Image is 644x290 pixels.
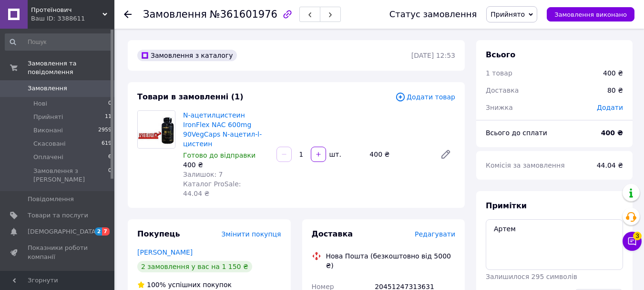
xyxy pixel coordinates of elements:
span: 0 [108,99,112,108]
span: Показники роботи компанії [28,244,88,261]
span: 100% [147,281,166,289]
span: Знижка [486,104,513,111]
span: Товари та послуги [28,211,88,220]
time: [DATE] 12:53 [411,52,455,59]
a: N-ацетилцистеин IronFlex NAC 600mg 90VegCaps N-ацетил-l-цистеин [183,111,262,148]
span: Каталог ProSale: 44.04 ₴ [183,180,241,197]
span: Замовлення з [PERSON_NAME] [33,167,108,184]
div: 400 ₴ [603,68,623,78]
span: Повідомлення [28,195,74,204]
span: Всього [486,50,515,59]
div: 80 ₴ [602,80,629,101]
span: Замовлення [143,9,207,20]
span: Залишок: 7 [183,171,223,178]
img: N-ацетилцистеин IronFlex NAC 600mg 90VegCaps N-ацетил-l-цистеин [138,111,175,148]
b: 400 ₴ [601,129,623,137]
div: шт. [327,150,342,159]
div: 2 замовлення у вас на 1 150 ₴ [137,261,252,272]
a: Редагувати [436,145,455,164]
button: Замовлення виконано [547,7,634,21]
span: Оплачені [33,153,63,161]
span: Змінити покупця [222,230,281,238]
span: 0 [108,167,112,184]
div: Ваш ID: 3388611 [31,14,114,23]
span: Прийнято [491,11,525,18]
span: Доставка [312,229,353,238]
textarea: Артем [486,219,623,270]
span: 7 [102,227,110,236]
div: 400 ₴ [366,148,432,161]
span: 3 [633,232,642,240]
span: Додати товар [395,92,455,102]
span: Доставка [486,86,519,94]
div: Нова Пошта (безкоштовно від 5000 ₴) [324,251,458,270]
span: Протеїнович [31,6,102,14]
span: 6 [108,153,112,161]
span: Всього до сплати [486,129,547,137]
span: Замовлення [28,84,67,93]
span: 2959 [98,126,112,135]
span: [DEMOGRAPHIC_DATA] [28,227,98,236]
span: Примітки [486,201,527,210]
div: Замовлення з каталогу [137,50,237,61]
div: Статус замовлення [389,10,477,19]
div: успішних покупок [137,280,232,290]
span: Панель управління [28,269,88,286]
span: 2 [95,227,102,236]
span: Товари в замовленні (1) [137,92,244,101]
span: Редагувати [415,230,455,238]
div: 400 ₴ [183,160,269,170]
span: Додати [597,104,623,111]
span: Замовлення та повідомлення [28,59,114,76]
span: Виконані [33,126,63,135]
span: Скасовані [33,140,66,148]
span: 44.04 ₴ [597,161,623,169]
input: Пошук [5,33,112,51]
span: Залишилося 295 символів [486,273,577,280]
span: №361601976 [210,9,277,20]
span: 619 [102,140,112,148]
button: Чат з покупцем3 [623,232,642,251]
span: Замовлення виконано [554,11,627,18]
div: Повернутися назад [124,10,132,19]
span: Комісія за замовлення [486,161,565,169]
span: 1 товар [486,69,512,77]
span: Готово до відправки [183,151,256,159]
a: [PERSON_NAME] [137,248,193,256]
span: 11 [105,113,112,121]
span: Нові [33,99,47,108]
span: Покупець [137,229,180,238]
span: Прийняті [33,113,63,121]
